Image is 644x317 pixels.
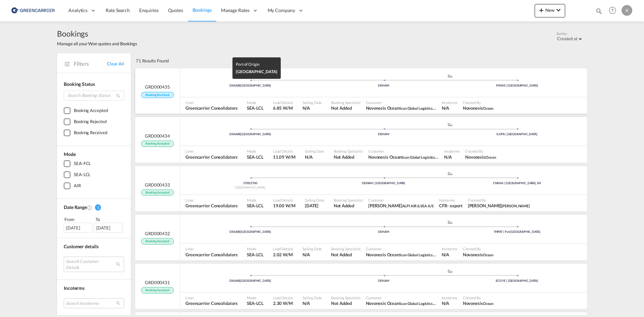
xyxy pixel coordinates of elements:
span: Not Added [334,203,363,209]
span: | [239,230,240,233]
span: Jørgen Kristensen [468,203,530,209]
md-checkbox: SEA-FCL [64,160,124,167]
span: Load Details [273,149,296,154]
div: Booking Accepted [74,107,108,114]
span: Booking Accepted [141,287,173,294]
span: Novonesis Ocean Scan Global Logistics A/S [368,154,439,160]
div: DEHAM [317,132,450,137]
span: 2.30 W/M [273,301,293,306]
md-icon: icon-chevron-down [554,6,562,14]
span: Created By [463,100,494,105]
span: Ocean [483,253,494,257]
span: SEA-LCL [247,203,263,209]
span: Novonesis Ocean Scan Global Logistics A/S [366,252,436,258]
span: Novonesis Ocean [463,105,494,111]
span: SEA-LCL [247,105,263,111]
div: Port of Origin [236,61,277,68]
span: Incoterms [442,246,458,251]
div: K [622,5,632,16]
span: Liner [185,100,237,105]
span: Liner [185,149,237,154]
div: Booking Status [64,81,124,88]
span: N/A [303,300,322,306]
div: DEHAM [317,279,450,283]
span: Booking Specialist [334,198,363,203]
span: Filters [74,60,107,67]
span: Rate Search [106,7,130,13]
div: N/A [444,154,452,160]
div: From [64,216,93,223]
span: Customer [366,246,436,251]
span: Bookings [57,28,137,39]
span: Booking Status [64,81,95,87]
span: New [537,7,562,13]
span: [PERSON_NAME] [501,204,530,208]
span: Greencarrier Consolidators [185,300,237,306]
span: N/A [303,105,322,111]
span: Booking Accepted [141,141,173,147]
div: ILHFA | [GEOGRAPHIC_DATA] [450,132,584,137]
div: [DATE] [94,223,122,233]
md-checkbox: AIR [64,182,124,189]
div: GRD000434 Booking Accepted Port of OriginAarhus assets/icons/custom/ship-fill.svgassets/icons/cus... [135,117,587,163]
md-icon: icon-plus 400-fg [537,6,545,14]
span: Customer [368,198,434,203]
span: | [239,279,240,282]
md-icon: assets/icons/custom/ship-fill.svg [446,74,454,77]
md-icon: assets/icons/custom/ship-fill.svg [446,123,454,126]
a: Clear All [107,61,124,67]
span: Booking Accepted [141,190,173,196]
span: Liner [185,246,237,251]
span: | [239,132,240,136]
span: Greencarrier Consolidators [185,252,237,258]
span: Load Details [273,295,293,300]
span: Booking Specialist [331,295,360,300]
div: DKAAR [GEOGRAPHIC_DATA] [183,132,317,137]
span: From To [DATE][DATE] [64,216,124,233]
span: GRD000435 [145,84,170,90]
span: Novonesis Ocean [463,300,494,306]
div: GRD000435 Booking Received Port of OriginAarhus assets/icons/custom/ship-fill.svgassets/icons/cus... [135,68,587,114]
span: Created By [465,149,496,154]
span: Bookings [193,7,212,13]
div: - export [447,203,462,209]
md-checkbox: SEA-LCL [64,171,124,178]
span: SEA-LCL [247,252,263,258]
span: Liner [185,198,237,203]
span: Created By [463,246,494,251]
div: Booking Rejected [74,118,106,125]
div: SEA-FCL [74,160,91,167]
span: Customer details [64,244,98,249]
md-icon: icon-magnify [116,93,121,98]
div: Booking Received [74,129,107,136]
span: Incoterms [444,149,460,154]
span: Incoterms [442,100,458,105]
span: SEA-LCL [247,300,263,306]
md-icon: assets/icons/custom/ship-fill.svg [446,220,454,224]
div: Help [607,5,622,17]
span: Novonesis Ocean [463,252,494,258]
md-icon: icon-magnify [595,7,603,15]
div: icon-magnify [595,7,603,17]
span: Date Range [64,204,87,210]
span: 11.09 W/M [273,154,296,160]
span: Ocean [485,155,496,159]
span: Scan Global Logistics A/S [401,154,442,160]
span: 19.00 W/M [273,203,296,208]
span: Mode [64,151,76,157]
span: Sailing Date [303,100,322,105]
span: Incoterms [442,295,458,300]
div: [GEOGRAPHIC_DATA] [183,186,317,190]
span: 5700 [251,181,257,185]
span: Customer [366,295,436,300]
div: CFR [439,203,447,209]
span: Novonesis Ocean Scan Global Logistics A/S [366,300,436,306]
span: Scan Global Logistics A/S [399,105,439,111]
span: Created By [463,295,494,300]
span: N/A [305,154,324,160]
span: Mode [247,198,263,203]
div: Created at [557,36,578,41]
span: Booking Accepted [141,238,173,245]
input: Search Booking Status [64,91,124,101]
div: N/A [442,252,449,258]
